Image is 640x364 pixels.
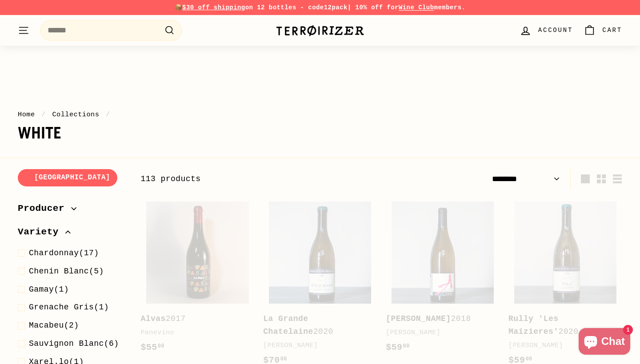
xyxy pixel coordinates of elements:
h1: White [18,124,622,142]
a: Alvas2017Panevino [140,196,254,364]
inbox-online-store-chat: Shopify online store chat [576,328,633,357]
sup: 00 [403,343,410,349]
a: Home [18,111,35,119]
a: Wine Club [399,4,434,11]
span: $30 off shipping [182,4,245,11]
b: Alvas [140,314,165,323]
span: Sauvignon Blanc [29,339,104,348]
span: (1) [29,301,109,314]
span: Account [538,25,573,35]
p: 📦 on 12 bottles - code | 10% off for members. [18,3,622,12]
span: Gamay [29,285,54,294]
div: 2018 [386,313,491,325]
div: [PERSON_NAME] [263,340,368,351]
span: Chenin Blanc [29,267,89,276]
a: Collections [52,111,99,119]
sup: 00 [158,343,164,349]
div: 2020 [508,313,613,338]
div: 113 products [140,173,381,186]
span: (6) [29,337,119,350]
b: Rully 'Les Maizieres' [508,314,559,336]
div: 2017 [140,313,245,325]
a: [PERSON_NAME]2018[PERSON_NAME] [386,196,500,364]
a: [GEOGRAPHIC_DATA] [18,169,117,186]
div: [PERSON_NAME] [508,340,613,351]
sup: 00 [280,356,287,362]
span: Macabeu [29,321,64,330]
span: / [39,111,48,119]
div: [PERSON_NAME] [386,328,491,338]
div: 2020 [263,313,368,338]
span: (2) [29,319,79,332]
button: Producer [18,199,126,223]
span: (17) [29,247,99,260]
span: Variety [18,225,65,240]
button: Variety [18,222,126,246]
a: Cart [578,17,628,44]
span: $59 [386,342,410,352]
span: Producer [18,201,71,216]
span: Cart [602,25,622,35]
span: / [104,111,112,119]
span: Chardonnay [29,249,79,257]
b: [PERSON_NAME] [386,314,451,323]
span: Grenache Gris [29,303,94,312]
span: (5) [29,265,104,278]
a: Account [514,17,578,44]
sup: 00 [525,356,532,362]
strong: 12pack [324,4,348,11]
span: (1) [29,283,69,296]
div: Panevino [140,328,245,338]
nav: breadcrumbs [18,109,622,120]
b: La Grande Chatelaine [263,314,313,336]
span: $55 [140,342,164,352]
